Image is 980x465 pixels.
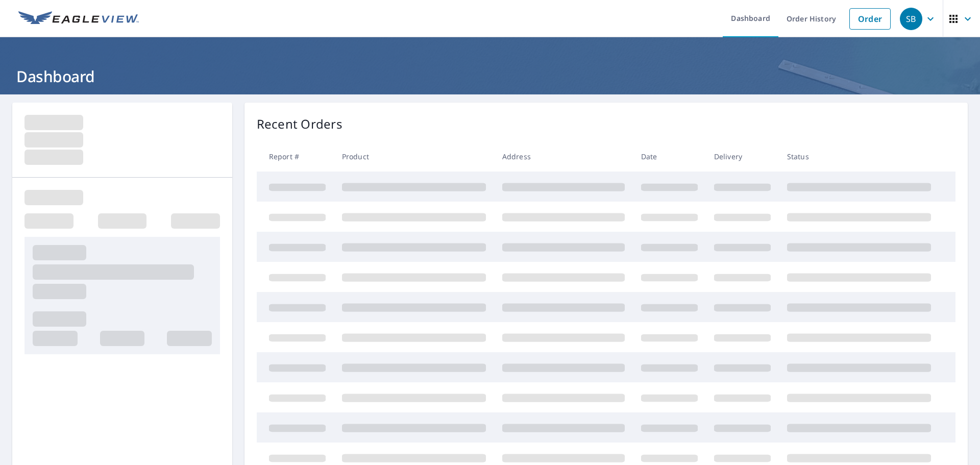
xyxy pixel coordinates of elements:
[706,141,779,172] th: Delivery
[633,141,706,172] th: Date
[334,141,494,172] th: Product
[779,141,939,172] th: Status
[18,11,139,27] img: EV Logo
[257,141,334,172] th: Report #
[12,66,968,87] h1: Dashboard
[900,8,922,30] div: SB
[849,8,891,30] a: Order
[257,115,342,133] p: Recent Orders
[494,141,633,172] th: Address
